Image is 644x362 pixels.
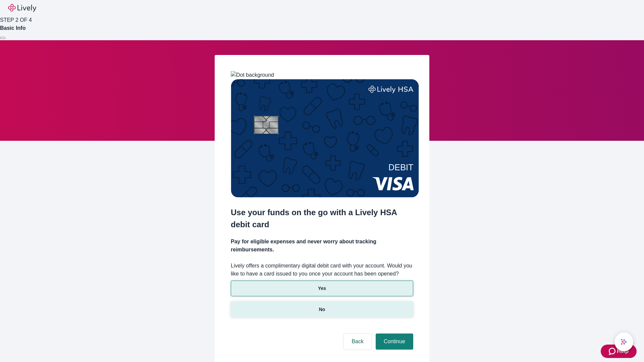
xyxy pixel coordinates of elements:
[231,238,413,254] h4: Pay for eligible expenses and never worry about tracking reimbursements.
[376,334,413,350] button: Continue
[231,206,413,231] h2: Use your funds on the go with a Lively HSA debit card
[231,281,413,296] button: Yes
[231,71,274,79] img: Dot background
[614,333,633,351] button: chat
[231,302,413,317] button: No
[609,347,617,355] svg: Zendesk support icon
[8,4,36,12] img: Lively
[601,345,637,358] button: Zendesk support iconHelp
[318,285,326,292] p: Yes
[231,262,413,278] label: Lively offers a complimentary digital debit card with your account. Would you like to have a card...
[231,79,419,197] img: Debit card
[621,339,627,345] svg: Lively AI Assistant
[617,347,629,355] span: Help
[343,334,372,350] button: Back
[319,306,325,313] p: No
